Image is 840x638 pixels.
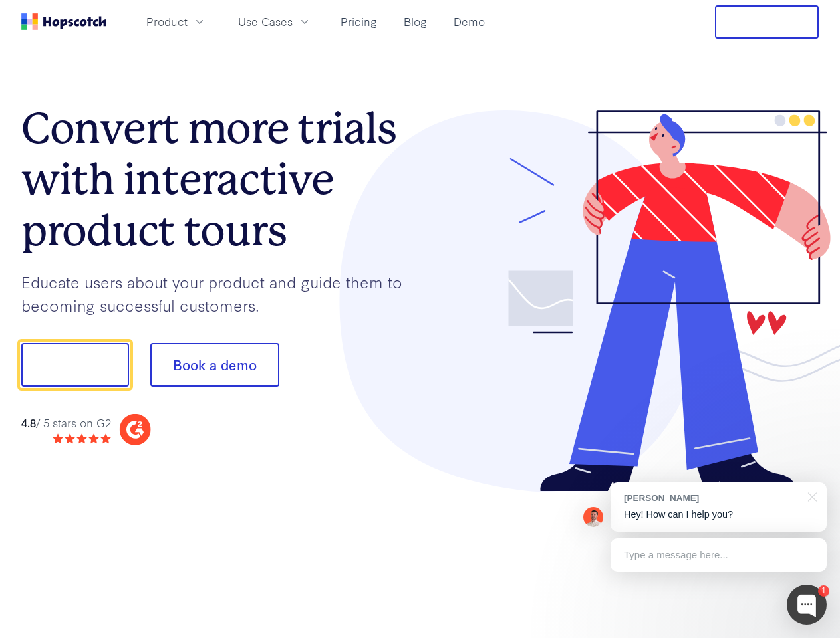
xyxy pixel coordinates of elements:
button: Use Cases [230,11,319,33]
a: Demo [448,11,490,33]
strong: 4.8 [21,415,36,430]
p: Educate users about your product and guide them to becoming successful customers. [21,270,420,316]
div: / 5 stars on G2 [21,415,111,431]
a: Home [21,13,106,30]
span: Product [146,13,188,30]
span: Use Cases [238,13,293,30]
h1: Convert more trials with interactive product tours [21,103,420,256]
a: Blog [398,11,432,33]
div: Type a message here... [611,538,827,572]
div: 1 [818,585,829,597]
button: Show me! [21,343,129,387]
button: Book a demo [150,343,279,387]
button: Free Trial [715,5,819,39]
a: Pricing [335,11,382,33]
p: Hey! How can I help you? [624,508,813,522]
button: Product [138,11,214,33]
img: Mark Spera [583,507,603,527]
div: [PERSON_NAME] [624,492,800,504]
